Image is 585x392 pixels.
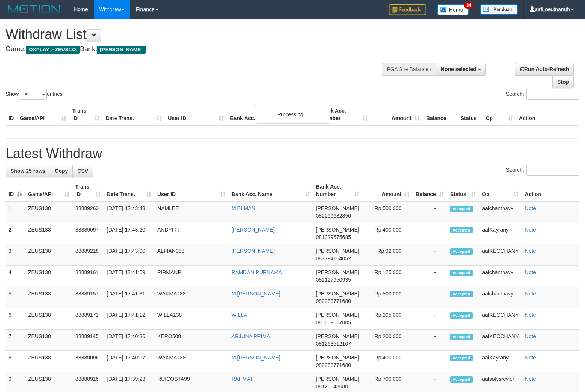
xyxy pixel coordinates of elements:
[104,351,154,372] td: [DATE] 17:40:07
[255,105,330,124] div: Processing...
[526,89,579,100] input: Search:
[480,4,518,15] img: panduan.png
[316,298,351,304] span: Copy 082288771680 to clipboard
[450,206,473,212] span: Accepted
[436,63,486,76] button: None selected
[362,266,413,287] td: Rp 125,000
[515,63,574,76] a: Run Auto-Refresh
[154,180,228,201] th: User ID: activate to sort column ascending
[104,223,154,244] td: [DATE] 17:43:20
[10,168,45,174] span: Show 25 rows
[525,355,536,361] a: Note
[362,223,413,244] td: Rp 400,000
[72,201,104,223] td: 88889263
[479,244,522,266] td: aafKEOCHANY
[231,248,275,254] a: [PERSON_NAME]
[72,266,104,287] td: 88889161
[389,4,426,15] img: Feedback.jpg
[231,269,282,275] a: RAMDAN PURNAMA
[479,330,522,351] td: aafKEOCHANY
[103,104,165,125] th: Date Trans.
[25,180,72,201] th: Game/API: activate to sort column ascending
[72,287,104,308] td: 88889157
[316,341,351,347] span: Copy 081263512107 to clipboard
[413,308,447,330] td: -
[97,46,145,54] span: [PERSON_NAME]
[25,308,72,330] td: ZEUS138
[413,351,447,372] td: -
[450,334,473,340] span: Accepted
[483,104,516,125] th: Op
[316,269,359,275] span: [PERSON_NAME]
[72,244,104,266] td: 88889218
[165,104,227,125] th: User ID
[413,223,447,244] td: -
[316,333,359,339] span: [PERSON_NAME]
[479,201,522,223] td: aafchanthavy
[6,46,382,53] h4: Game: Bank:
[316,355,359,361] span: [PERSON_NAME]
[525,291,536,297] a: Note
[525,269,536,275] a: Note
[19,89,47,100] select: Showentries
[154,266,228,287] td: PIRMANP
[231,205,255,211] a: M ELMAN
[316,227,359,233] span: [PERSON_NAME]
[479,266,522,287] td: aafchanthavy
[413,180,447,201] th: Balance: activate to sort column ascending
[6,266,25,287] td: 4
[526,165,579,176] input: Search:
[72,308,104,330] td: 88889171
[154,330,228,351] td: KERO508
[450,355,473,361] span: Accepted
[525,376,536,382] a: Note
[6,244,25,266] td: 3
[316,291,359,297] span: [PERSON_NAME]
[77,168,88,174] span: CSV
[450,376,473,383] span: Accepted
[55,168,68,174] span: Copy
[231,312,247,318] a: WILLA
[525,248,536,254] a: Note
[313,180,363,201] th: Bank Acc. Number: activate to sort column ascending
[72,330,104,351] td: 88889145
[6,4,63,15] img: MOTION_logo.png
[316,213,351,219] span: Copy 082299682856 to clipboard
[479,223,522,244] td: aafKayrany
[228,180,313,201] th: Bank Acc. Name: activate to sort column ascending
[316,248,359,254] span: [PERSON_NAME]
[370,104,423,125] th: Amount
[552,76,574,88] a: Stop
[479,180,522,201] th: Op: activate to sort column ascending
[104,201,154,223] td: [DATE] 17:43:43
[72,351,104,372] td: 88889096
[6,201,25,223] td: 1
[6,146,579,161] h1: Latest Withdraw
[362,180,413,201] th: Amount: activate to sort column ascending
[231,291,281,297] a: M [PERSON_NAME]
[6,287,25,308] td: 5
[25,351,72,372] td: ZEUS138
[72,180,104,201] th: Trans ID: activate to sort column ascending
[316,383,348,389] span: Copy 08125548680 to clipboard
[25,287,72,308] td: ZEUS138
[104,287,154,308] td: [DATE] 17:41:31
[6,330,25,351] td: 7
[154,308,228,330] td: WILLA138
[25,201,72,223] td: ZEUS138
[316,312,359,318] span: [PERSON_NAME]
[522,180,579,201] th: Action
[231,333,270,339] a: ARJUNA PRIMA
[6,104,17,125] th: ID
[104,180,154,201] th: Date Trans.: activate to sort column ascending
[362,308,413,330] td: Rp 205,000
[316,234,351,240] span: Copy 081329575685 to clipboard
[50,165,73,177] a: Copy
[104,244,154,266] td: [DATE] 17:43:00
[318,104,370,125] th: Bank Acc. Number
[154,244,228,266] td: ALFIAN088
[362,351,413,372] td: Rp 400,000
[6,27,382,42] h1: Withdraw List
[316,205,359,211] span: [PERSON_NAME]
[104,266,154,287] td: [DATE] 17:41:59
